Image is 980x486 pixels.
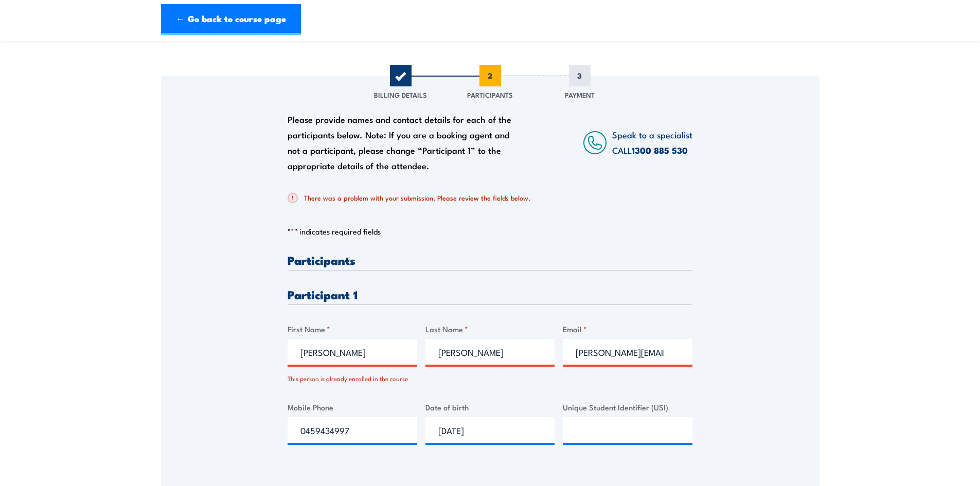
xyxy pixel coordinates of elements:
div: This person is already enrolled in the course [288,369,417,384]
label: Email [563,323,692,335]
span: Payment [565,89,595,100]
label: Mobile Phone [288,401,417,413]
h2: There was a problem with your submission. Please review the fields below. [288,193,684,203]
span: 3 [569,65,591,86]
span: 1 [390,65,412,86]
h3: Participant 1 [288,289,692,300]
label: Date of birth [425,401,555,413]
label: Unique Student Identifier (USI) [563,401,692,413]
a: 1300 885 530 [632,143,688,157]
div: Please provide names and contact details for each of the participants below. Note: If you are a b... [288,112,521,173]
span: Speak to a specialist CALL [612,128,692,156]
a: ← Go back to course page [161,4,301,35]
span: Participants [467,89,513,100]
span: 2 [479,65,501,86]
p: " " indicates required fields [288,226,692,237]
label: First Name [288,323,417,335]
span: Billing Details [374,89,427,100]
h3: Participants [288,254,692,266]
label: Last Name [425,323,555,335]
